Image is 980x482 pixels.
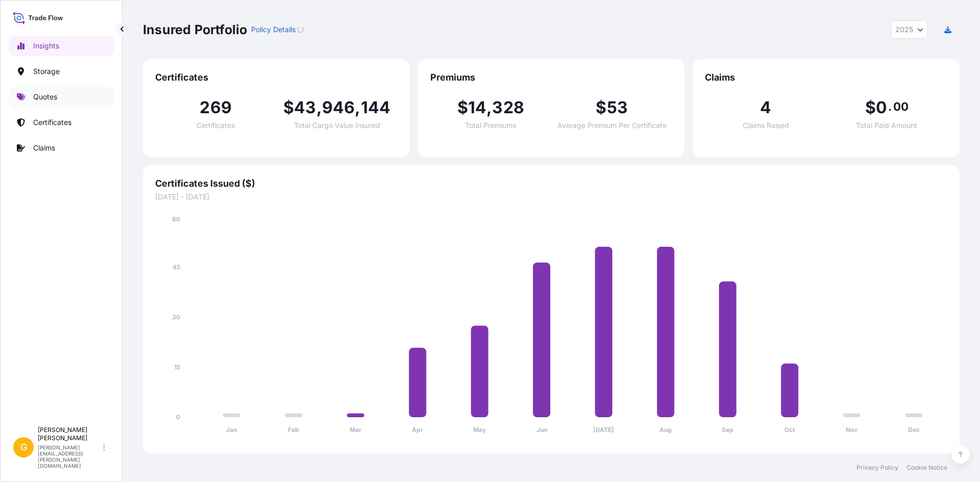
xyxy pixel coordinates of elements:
span: 53 [607,99,628,116]
tspan: 45 [173,263,180,271]
tspan: Apr [412,426,423,434]
tspan: Jan [226,426,237,434]
p: Policy Details [251,24,296,35]
span: 0 [876,99,887,116]
a: Storage [9,61,114,82]
tspan: Aug [659,426,672,434]
tspan: Jun [536,426,547,434]
span: , [486,99,492,116]
span: , [316,99,322,116]
tspan: Dec [908,426,920,434]
span: Average Premium Per Certificate [557,122,667,129]
span: 14 [468,99,486,116]
button: Year Selector [891,20,928,39]
p: Quotes [33,92,57,102]
tspan: May [473,426,486,434]
a: Claims [9,138,114,158]
span: Total Premiums [465,122,516,129]
span: Claims Raised [743,122,789,129]
span: Certificates [155,71,398,84]
a: Cookie Notice [906,464,947,472]
span: 2025 [895,24,913,35]
tspan: [DATE] [593,426,614,434]
p: Insured Portfolio [143,21,247,38]
p: Claims [33,143,55,153]
p: Storage [33,66,60,77]
span: Total Paid Amount [856,122,917,129]
span: , [355,99,360,116]
span: 328 [492,99,524,116]
a: Privacy Policy [856,464,898,472]
span: Premiums [430,71,673,84]
p: Insights [33,41,59,51]
div: Loading [298,27,304,33]
a: Quotes [9,87,114,107]
span: $ [596,99,606,116]
button: Loading [298,21,304,38]
tspan: Oct [785,426,795,434]
span: Certificates Issued ($) [155,177,947,190]
span: 43 [294,99,316,116]
span: 00 [893,103,909,111]
tspan: 30 [172,313,180,321]
tspan: Feb [288,426,299,434]
span: 269 [200,99,232,116]
span: $ [283,99,294,116]
tspan: Nov [846,426,858,434]
span: 144 [361,99,391,116]
a: Insights [9,36,114,56]
span: [DATE] - [DATE] [155,192,947,202]
p: Certificates [33,117,71,128]
span: . [888,103,892,111]
span: G [20,442,27,452]
tspan: 60 [172,215,180,223]
tspan: Sep [722,426,733,434]
p: [PERSON_NAME] [PERSON_NAME] [38,426,101,442]
a: Certificates [9,112,114,133]
tspan: Mar [350,426,361,434]
span: 4 [760,99,771,116]
span: 946 [322,99,355,116]
span: $ [865,99,876,116]
p: [PERSON_NAME][EMAIL_ADDRESS][PERSON_NAME][DOMAIN_NAME] [38,444,101,469]
span: Claims [705,71,947,84]
span: Certificates [197,122,235,129]
tspan: 15 [174,363,180,371]
tspan: 0 [176,413,180,421]
span: $ [457,99,468,116]
span: Total Cargo Value Insured [294,122,380,129]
